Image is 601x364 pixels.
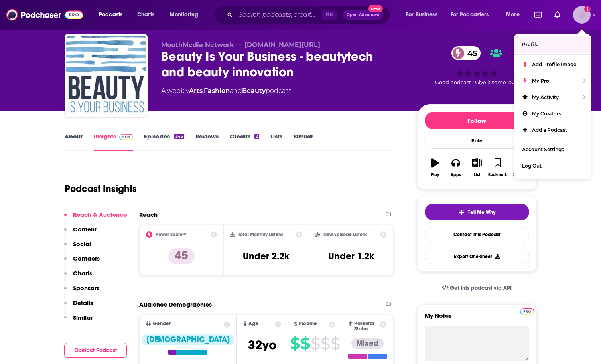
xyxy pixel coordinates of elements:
button: Contacts [64,255,100,269]
div: A weekly podcast [161,86,291,96]
a: Reviews [195,133,219,151]
h2: New Episode Listens [323,232,367,237]
span: Get this podcast via API [450,285,512,291]
h2: Total Monthly Listens [238,232,283,237]
button: open menu [164,8,209,21]
button: Content [64,226,97,240]
button: Play [425,153,445,182]
div: Play [431,172,439,177]
span: More [506,9,520,20]
button: open menu [501,8,530,21]
a: Lists [270,133,282,151]
input: Search podcasts, credits, & more... [236,8,322,21]
span: 45 [459,46,481,60]
button: Reach & Audience [64,211,127,226]
a: About [65,133,83,151]
span: MouthMedia Network — [DOMAIN_NAME][URL] [161,41,320,49]
h1: Podcast Insights [65,183,137,195]
label: My Notes [425,312,529,326]
span: Log Out [522,163,542,169]
button: Follow [425,112,529,129]
button: List [466,153,487,182]
div: Apps [451,172,461,177]
button: Contact Podcast [64,343,127,358]
div: Share [513,172,524,177]
p: Details [73,299,93,307]
button: open menu [445,8,501,21]
span: My Activity [532,94,559,100]
div: Search podcasts, credits, & more... [221,6,398,24]
p: Content [73,226,97,233]
a: Profile [514,36,591,53]
a: Get this podcast via API [435,278,518,298]
a: Beauty [242,87,266,95]
span: $ [311,337,320,350]
div: [DEMOGRAPHIC_DATA] [142,334,234,345]
span: Charts [137,9,154,20]
button: Export One-Sheet [425,249,529,264]
img: Podchaser Pro [520,308,534,315]
p: Contacts [73,255,100,262]
button: Bookmark [487,153,508,182]
span: Account Settings [522,146,564,152]
button: Apps [445,153,466,182]
span: Parental Status [354,321,379,332]
button: open menu [400,8,447,21]
div: 45Good podcast? Give it some love! [417,41,537,91]
span: and [230,87,242,95]
button: Show profile menu [573,6,591,24]
p: Reach & Audience [73,211,127,218]
button: Open AdvancedNew [343,10,383,20]
span: $ [290,337,300,350]
span: Tell Me Why [468,209,495,216]
p: Social [73,240,91,248]
button: Similar [64,314,93,328]
span: Add a Podcast [532,127,567,133]
button: Sponsors [64,284,99,299]
img: User Profile [573,6,591,24]
span: ⌘ K [322,10,337,20]
img: Beauty Is Your Business - beautytech and beauty innovation [66,36,146,115]
a: Fashion [204,87,230,95]
button: Social [64,240,91,255]
a: InsightsPodchaser Pro [94,133,133,151]
div: 345 [174,134,184,139]
span: For Business [406,9,437,20]
h2: Reach [139,211,158,218]
img: Podchaser Pro [119,134,133,140]
a: Arts [189,87,203,95]
span: Gender [153,321,171,326]
button: Share [508,153,529,182]
div: List [474,172,480,177]
span: My Creators [532,111,561,117]
a: Show notifications dropdown [531,8,545,22]
p: Charts [73,269,92,277]
a: Add a Podcast [514,122,591,138]
h3: Under 2.2k [243,250,289,262]
a: Episodes345 [144,133,184,151]
button: open menu [93,8,133,21]
svg: Add a profile image [584,6,591,12]
a: Show notifications dropdown [551,8,564,22]
a: Pro website [520,307,534,315]
div: Rate [425,133,529,149]
a: My Creators [514,105,591,122]
span: New [368,5,383,12]
span: $ [300,337,310,350]
span: $ [331,337,340,350]
img: tell me why sparkle [458,209,465,216]
button: Details [64,299,93,314]
span: Add Profile Image [532,61,576,67]
span: Profile [522,42,538,47]
span: , [203,87,204,95]
img: Podchaser - Follow, Share and Rate Podcasts [6,7,83,22]
span: Monitoring [170,9,198,20]
span: Open Advanced [347,13,380,17]
a: Contact This Podcast [425,227,529,242]
p: Similar [73,314,93,321]
span: Income [299,321,317,326]
a: Credits2 [230,133,259,151]
span: For Podcasters [451,9,489,20]
span: Podcasts [99,9,122,20]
